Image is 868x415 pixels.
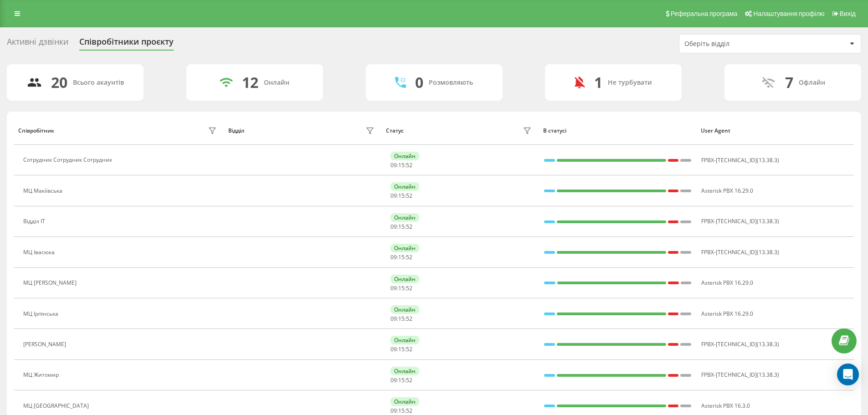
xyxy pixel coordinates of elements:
[390,346,412,353] div: : :
[398,407,405,415] span: 15
[398,192,405,200] span: 15
[18,128,54,134] div: Співробітник
[390,182,419,191] div: Онлайн
[390,408,412,414] div: : :
[785,74,793,91] div: 7
[406,253,412,261] span: 52
[390,224,412,230] div: : :
[684,40,793,48] div: Оберіть відділ
[390,377,412,384] div: : :
[608,79,652,87] div: Не турбувати
[390,376,397,384] span: 09
[701,310,753,318] span: Asterisk PBX 16.29.0
[840,10,856,17] span: Вихід
[390,152,419,160] div: Онлайн
[390,223,397,231] span: 09
[23,157,114,163] div: Сотрудник Сотрудник Сотрудник
[264,79,289,87] div: Онлайн
[390,162,412,169] div: : :
[390,315,397,323] span: 09
[390,213,419,222] div: Онлайн
[23,403,91,409] div: МЦ [GEOGRAPHIC_DATA]
[701,279,753,287] span: Asterisk PBX 16.29.0
[701,128,850,134] div: User Agent
[406,345,412,353] span: 52
[406,407,412,415] span: 52
[390,254,412,261] div: : :
[406,284,412,292] span: 52
[23,372,61,378] div: МЦ Житомир
[671,10,738,17] span: Реферальна програма
[390,253,397,261] span: 09
[390,284,397,292] span: 09
[701,156,779,164] span: FPBX-[TECHNICAL_ID](13.38.3)
[398,376,405,384] span: 15
[398,315,405,323] span: 15
[390,275,419,283] div: Онлайн
[701,187,753,195] span: Asterisk PBX 16.29.0
[390,397,419,406] div: Онлайн
[390,407,397,415] span: 09
[390,161,397,169] span: 09
[242,74,258,91] div: 12
[390,345,397,353] span: 09
[228,128,244,134] div: Відділ
[415,74,423,91] div: 0
[23,280,79,286] div: МЦ [PERSON_NAME]
[23,188,65,194] div: МЦ Макіївська
[406,192,412,200] span: 52
[23,249,57,256] div: МЦ Івасюка
[390,244,419,252] div: Онлайн
[398,223,405,231] span: 15
[390,285,412,292] div: : :
[51,74,67,91] div: 20
[390,192,397,200] span: 09
[753,10,824,17] span: Налаштування профілю
[398,161,405,169] span: 15
[701,217,779,225] span: FPBX-[TECHNICAL_ID](13.38.3)
[73,79,124,87] div: Всього акаунтів
[23,341,68,348] div: [PERSON_NAME]
[7,37,68,51] div: Активні дзвінки
[23,311,61,317] div: МЦ Ірпінська
[398,345,405,353] span: 15
[701,371,779,379] span: FPBX-[TECHNICAL_ID](13.38.3)
[837,364,859,385] div: Open Intercom Messenger
[386,128,404,134] div: Статус
[406,376,412,384] span: 52
[390,305,419,314] div: Онлайн
[398,253,405,261] span: 15
[701,248,779,256] span: FPBX-[TECHNICAL_ID](13.38.3)
[406,161,412,169] span: 52
[543,128,692,134] div: В статусі
[390,193,412,199] div: : :
[390,367,419,375] div: Онлайн
[594,74,602,91] div: 1
[79,37,174,51] div: Співробітники проєкту
[429,79,473,87] div: Розмовляють
[23,218,47,225] div: Відділ ІТ
[406,315,412,323] span: 52
[398,284,405,292] span: 15
[406,223,412,231] span: 52
[701,340,779,348] span: FPBX-[TECHNICAL_ID](13.38.3)
[701,402,750,410] span: Asterisk PBX 16.3.0
[390,316,412,322] div: : :
[799,79,825,87] div: Офлайн
[390,336,419,344] div: Онлайн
